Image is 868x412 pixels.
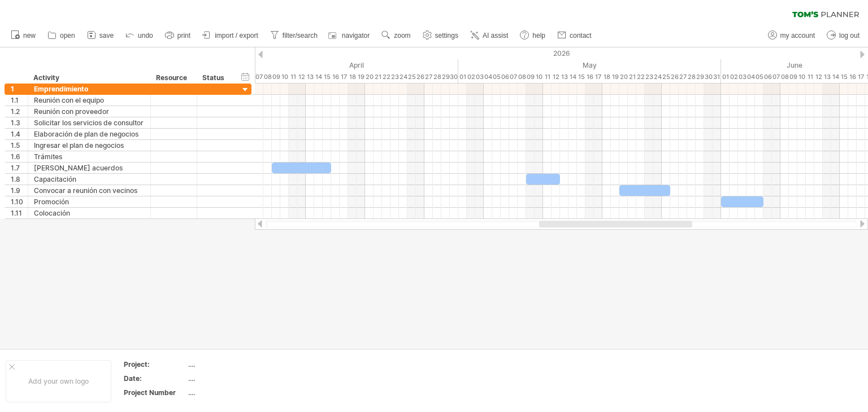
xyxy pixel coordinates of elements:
div: Tuesday, 12 May 2026 [552,71,560,83]
div: Saturday, 6 June 2026 [763,71,772,83]
div: Project: [124,360,186,369]
div: Wednesday, 17 June 2026 [857,71,865,83]
div: Tuesday, 7 April 2026 [255,71,263,83]
div: 1.11 [11,208,28,218]
div: Wednesday, 10 June 2026 [797,71,806,83]
div: Wednesday, 15 April 2026 [323,71,331,83]
div: Wednesday, 13 May 2026 [560,71,568,83]
span: navigator [342,32,370,40]
div: Convocar a reunión con vecinos [34,185,145,196]
div: Thursday, 14 May 2026 [568,71,577,83]
span: open [60,32,75,40]
div: Wednesday, 29 April 2026 [441,71,450,83]
div: Date: [124,374,186,383]
div: Reunión con el equipo [34,95,145,106]
div: Trámites [34,151,145,162]
div: Friday, 22 May 2026 [636,71,645,83]
div: Add your own logo [6,360,111,402]
div: Friday, 10 April 2026 [280,71,289,83]
div: Friday, 8 May 2026 [518,71,526,83]
a: undo [123,28,157,43]
div: Wednesday, 8 April 2026 [263,71,272,83]
span: log out [839,32,860,40]
div: Status [202,72,227,84]
div: 1.5 [11,140,28,151]
div: Monday, 15 June 2026 [840,71,848,83]
div: Friday, 17 April 2026 [340,71,348,83]
a: zoom [379,28,414,43]
div: Sunday, 7 June 2026 [772,71,780,83]
div: Friday, 12 June 2026 [814,71,823,83]
div: Thursday, 30 April 2026 [450,71,458,83]
div: Wednesday, 6 May 2026 [501,71,509,83]
a: save [84,28,117,43]
span: help [532,32,545,40]
div: Thursday, 23 April 2026 [390,71,399,83]
div: .... [188,360,283,369]
div: May 2026 [458,59,721,71]
div: Friday, 1 May 2026 [458,71,467,83]
div: Saturday, 30 May 2026 [704,71,713,83]
div: Tuesday, 26 May 2026 [670,71,679,83]
div: Sunday, 19 April 2026 [357,71,365,83]
div: Tuesday, 28 April 2026 [433,71,441,83]
div: Saturday, 16 May 2026 [585,71,594,83]
a: settings [420,28,462,43]
div: Emprendimiento [34,84,145,94]
div: 1.8 [11,174,28,185]
span: import / export [215,32,258,40]
div: Sunday, 24 May 2026 [653,71,662,83]
a: filter/search [267,28,321,43]
a: log out [824,28,863,43]
div: 1 [11,84,28,94]
div: .... [188,374,283,383]
span: settings [435,32,458,40]
div: Saturday, 9 May 2026 [526,71,535,83]
div: Promoción [34,196,145,207]
div: Monday, 11 May 2026 [543,71,552,83]
div: Tuesday, 19 May 2026 [611,71,619,83]
div: Saturday, 25 April 2026 [407,71,416,83]
div: 1.9 [11,185,28,196]
div: Sunday, 3 May 2026 [475,71,484,83]
div: Sunday, 12 April 2026 [297,71,306,83]
div: [PERSON_NAME] acuerdos [34,163,145,173]
a: my account [765,28,818,43]
a: print [162,28,194,43]
div: Wednesday, 22 April 2026 [382,71,390,83]
div: Wednesday, 3 June 2026 [738,71,747,83]
div: 1.3 [11,117,28,128]
div: Friday, 29 May 2026 [696,71,704,83]
div: Wednesday, 27 May 2026 [679,71,687,83]
div: 1.4 [11,129,28,139]
div: Friday, 15 May 2026 [577,71,585,83]
div: Monday, 13 April 2026 [306,71,314,83]
div: Saturday, 23 May 2026 [645,71,653,83]
a: contact [554,28,595,43]
a: open [45,28,79,43]
div: Monday, 18 May 2026 [602,71,611,83]
div: 1.10 [11,196,28,207]
div: Monday, 8 June 2026 [780,71,789,83]
div: 1.1 [11,95,28,106]
div: Tuesday, 9 June 2026 [789,71,797,83]
div: Resource [156,72,190,84]
span: undo [138,32,153,40]
div: Thursday, 9 April 2026 [272,71,280,83]
div: Thursday, 7 May 2026 [509,71,518,83]
div: Tuesday, 5 May 2026 [492,71,501,83]
div: Monday, 1 June 2026 [721,71,730,83]
div: Tuesday, 21 April 2026 [374,71,382,83]
div: Monday, 4 May 2026 [484,71,492,83]
span: AI assist [483,32,508,40]
div: Sunday, 14 June 2026 [831,71,840,83]
div: Project Number [124,388,186,397]
div: Saturday, 2 May 2026 [467,71,475,83]
div: Saturday, 11 April 2026 [289,71,297,83]
div: Thursday, 21 May 2026 [628,71,636,83]
div: Friday, 5 June 2026 [755,71,763,83]
div: Elaboración de plan de negocios [34,129,145,139]
span: filter/search [283,32,318,40]
div: Saturday, 13 June 2026 [823,71,831,83]
div: Tuesday, 2 June 2026 [730,71,738,83]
